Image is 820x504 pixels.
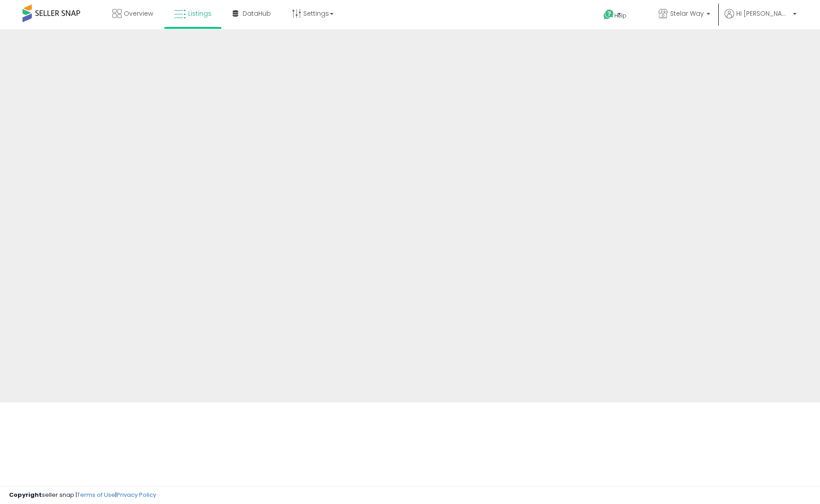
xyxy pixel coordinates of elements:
[736,9,790,18] span: Hi [PERSON_NAME]
[670,9,704,18] span: Stelar Way
[603,9,614,20] i: Get Help
[124,9,153,18] span: Overview
[614,12,626,19] span: Help
[188,9,212,18] span: Listings
[243,9,271,18] span: DataHub
[596,2,644,29] a: Help
[725,9,797,29] a: Hi [PERSON_NAME]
